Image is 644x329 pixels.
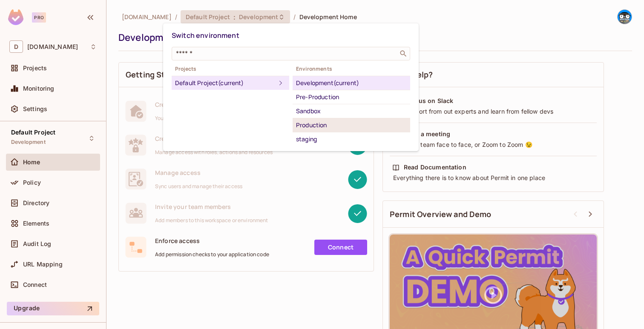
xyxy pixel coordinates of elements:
[293,66,410,72] span: Environments
[172,31,239,40] span: Switch environment
[296,134,407,144] div: staging
[172,66,289,72] span: Projects
[175,78,276,88] div: Default Project (current)
[296,120,407,130] div: Production
[296,106,407,116] div: Sandbox
[296,92,407,102] div: Pre-Production
[296,78,407,88] div: Development (current)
